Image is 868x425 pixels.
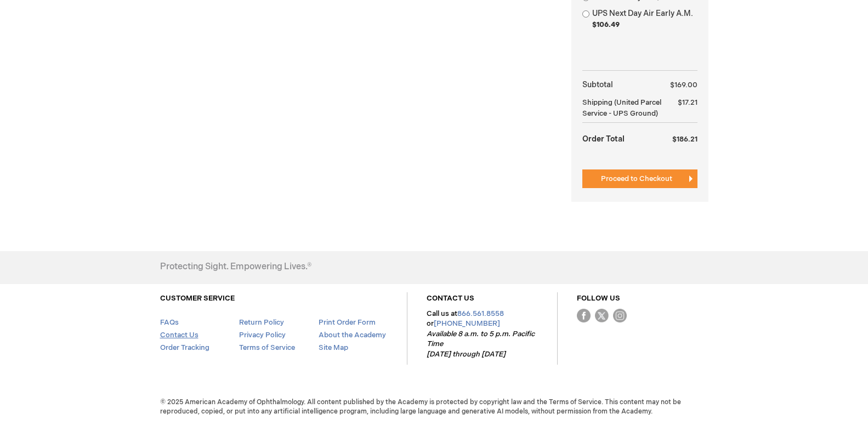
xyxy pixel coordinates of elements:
button: Proceed to Checkout [582,169,697,188]
img: instagram [613,309,627,322]
a: FAQs [160,318,179,327]
span: © 2025 American Academy of Ophthalmology. All content published by the Academy is protected by co... [152,398,717,416]
span: Shipping [582,98,612,107]
a: Site Map [319,343,348,352]
span: $186.21 [672,135,697,144]
span: $17.21 [678,98,697,107]
a: 866.561.8558 [457,309,504,318]
h4: Protecting Sight. Empowering Lives.® [160,262,311,272]
a: Privacy Policy [239,331,286,339]
a: Contact Us [160,331,198,339]
a: [PHONE_NUMBER] [434,319,500,328]
a: CUSTOMER SERVICE [160,294,235,303]
span: $106.49 [592,20,620,29]
a: Order Tracking [160,343,209,352]
em: Available 8 a.m. to 5 p.m. Pacific Time [DATE] through [DATE] [427,330,535,359]
a: Return Policy [239,318,284,327]
span: $169.00 [670,81,697,89]
span: (United Parcel Service - UPS Ground) [582,98,661,118]
a: Terms of Service [239,343,295,352]
th: Subtotal [582,76,662,94]
a: Print Order Form [319,318,376,327]
a: FOLLOW US [577,294,620,303]
a: CONTACT US [427,294,474,303]
p: Call us at or [427,309,538,360]
img: Twitter [595,309,609,322]
a: About the Academy [319,331,386,339]
label: UPS Next Day Air Early A.M. [592,8,697,30]
span: Proceed to Checkout [601,174,672,183]
strong: Order Total [582,129,625,148]
img: Facebook [577,309,591,322]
